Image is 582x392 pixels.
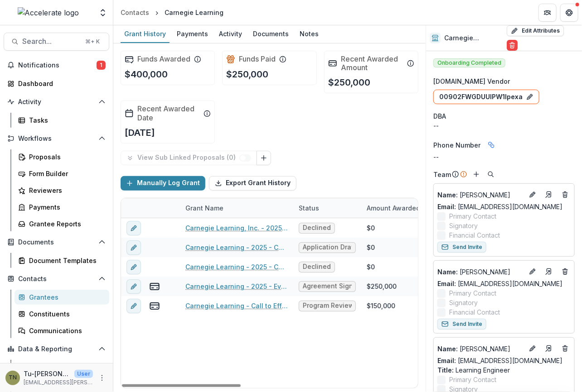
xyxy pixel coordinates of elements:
span: Application Draft [303,244,352,251]
div: Activity [215,27,246,40]
h2: Recent Awarded Amount [341,55,403,72]
div: $0 [367,223,375,233]
a: Tasks [15,113,109,128]
span: Title : [437,366,454,374]
a: Dashboard [4,76,109,91]
div: Grant Name [180,198,293,218]
button: Delete [507,40,518,51]
a: Carnegie Learning - 2025 - Evidence for Impact Letter of Interest Form [185,282,288,291]
button: Deletes [560,266,571,277]
h2: Recent Awarded Date [137,105,200,122]
a: Name: [PERSON_NAME] [437,344,524,354]
button: Open Documents [4,235,109,249]
div: Grantee Reports [29,219,102,229]
a: Grantee Reports [15,216,109,231]
p: $400,000 [125,67,168,81]
div: Status [293,198,361,218]
p: $250,000 [226,67,268,81]
div: Amount Awarded [361,198,429,218]
button: view-payments [149,281,160,292]
button: View Sub Linked Proposals (0) [121,151,257,165]
div: Constituents [29,309,102,319]
h2: Funds Paid [239,55,276,63]
a: Carnegie Learning, Inc. - 2025 - Call for Effective Technology Grant Application [185,223,288,233]
img: Accelerate logo [18,7,79,18]
a: Notes [296,25,322,43]
button: Add [471,169,482,180]
a: Communications [15,323,109,338]
button: Search [485,169,496,180]
div: $250,000 [367,282,397,291]
button: edit [126,298,141,313]
div: Dashboard [29,363,102,372]
span: Documents [18,239,95,246]
div: Notes [296,27,322,40]
a: Name: [PERSON_NAME] [437,267,524,277]
div: Grantees [29,292,102,302]
h2: Funds Awarded [137,55,190,63]
div: Grant History [121,27,170,40]
a: Go to contact [542,187,556,202]
button: Open Workflows [4,131,109,146]
div: $150,000 [367,301,395,311]
div: Amount Awarded [361,203,426,213]
p: Tu-[PERSON_NAME] [24,369,71,378]
p: [DATE] [125,126,155,139]
button: Edit Attributes [507,25,564,36]
button: Send Invite [437,319,486,330]
button: Edit [527,266,538,277]
button: view-payments [149,300,160,311]
div: Communications [29,326,102,335]
a: Activity [215,25,246,43]
button: Open Contacts [4,272,109,286]
span: Workflows [18,135,95,143]
div: Carnegie Learning [165,8,223,17]
span: Primary Contact [449,211,496,221]
button: Open entity switcher [97,4,109,22]
button: Export Grant History [209,176,296,191]
button: edit [126,240,141,254]
span: Email: [437,203,456,210]
div: $0 [367,262,375,272]
p: [PERSON_NAME] [437,267,524,277]
button: Get Help [560,4,578,22]
div: Dashboard [18,79,102,88]
span: Program Review PR5 [303,302,352,310]
div: Documents [249,27,292,40]
span: Onboarding Completed [433,58,505,67]
div: Form Builder [29,169,102,178]
a: Go to contact [542,264,556,279]
a: Email: [EMAIL_ADDRESS][DOMAIN_NAME] [437,202,563,211]
p: Team [433,170,451,179]
button: Manually Log Grant [121,176,205,191]
div: Tasks [29,115,102,125]
a: Payments [173,25,212,43]
button: Search... [4,33,109,51]
span: Activity [18,98,95,106]
p: $250,000 [328,76,370,89]
p: Learning Engineer [437,365,571,375]
span: Search... [22,37,80,46]
a: Go to contact [542,341,556,356]
span: Email: [437,280,456,287]
button: edit [126,259,141,274]
a: Grant History [121,25,170,43]
div: Payments [29,202,102,212]
a: Grantees [15,290,109,305]
button: Open Data & Reporting [4,342,109,356]
button: Edit [527,343,538,354]
span: Phone Number [433,140,480,150]
a: Form Builder [15,166,109,181]
span: Name : [437,268,458,276]
div: -- [433,121,575,130]
span: Signatory [449,298,478,307]
span: Declined [303,224,331,232]
button: 00902FWGDUUIPW1lpexa [433,90,539,104]
a: Reviewers [15,183,109,198]
span: Data & Reporting [18,345,95,353]
div: Reviewers [29,186,102,195]
span: Financial Contact [449,307,500,317]
span: Email: [437,357,456,364]
span: Name : [437,345,458,353]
